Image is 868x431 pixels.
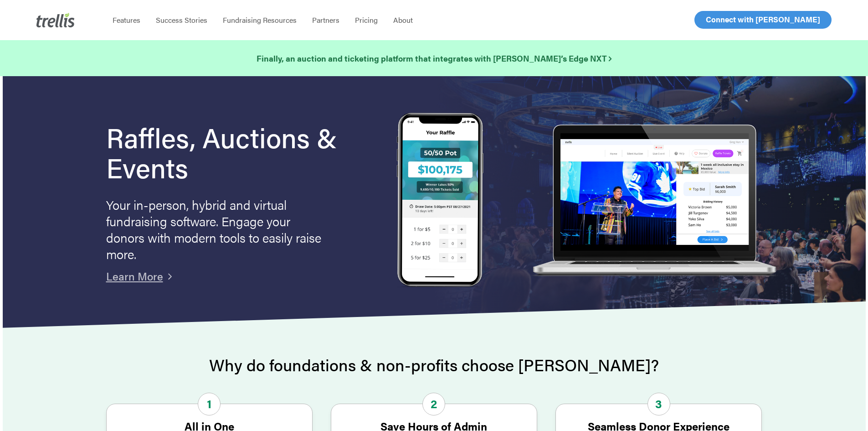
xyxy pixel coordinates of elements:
[393,15,413,25] span: About
[355,15,378,25] span: Pricing
[304,16,347,25] a: Partners
[647,393,670,415] span: 3
[198,393,221,415] span: 1
[156,15,207,25] span: Success Stories
[223,15,297,25] span: Fundraising Resources
[528,125,780,277] img: rafflelaptop_mac_optim.png
[106,196,325,262] p: Your in-person, hybrid and virtual fundraising software. Engage your donors with modern tools to ...
[148,16,215,25] a: Success Stories
[106,268,163,284] a: Learn More
[106,356,762,374] h2: Why do foundations & non-profits choose [PERSON_NAME]?
[706,14,820,25] span: Connect with [PERSON_NAME]
[385,16,421,25] a: About
[422,393,445,415] span: 2
[257,52,611,65] a: Finally, an auction and ticketing platform that integrates with [PERSON_NAME]’s Edge NXT
[694,11,832,29] a: Connect with [PERSON_NAME]
[106,122,362,182] h1: Raffles, Auctions & Events
[113,15,140,25] span: Features
[36,13,75,27] img: Trellis
[312,15,339,25] span: Partners
[215,16,304,25] a: Fundraising Resources
[397,113,483,289] img: Trellis Raffles, Auctions and Event Fundraising
[347,16,385,25] a: Pricing
[257,52,611,64] strong: Finally, an auction and ticketing platform that integrates with [PERSON_NAME]’s Edge NXT
[105,16,148,25] a: Features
